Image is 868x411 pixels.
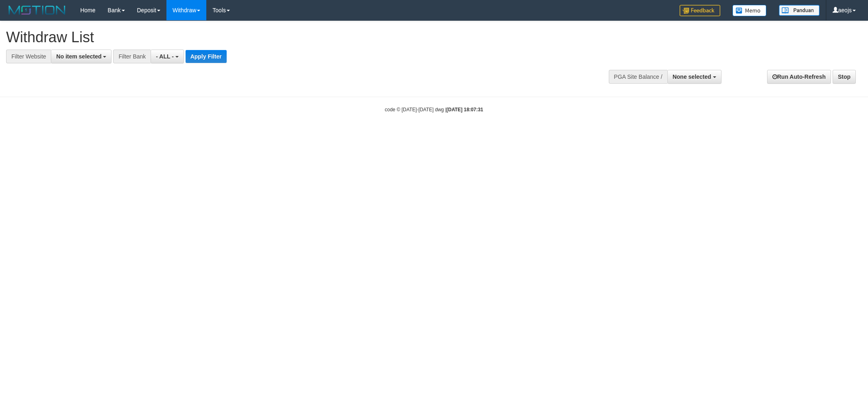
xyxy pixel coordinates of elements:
[186,50,227,63] button: Apply Filter
[6,29,571,45] h1: Withdraw List
[6,50,51,63] div: Filter Website
[609,70,667,84] div: PGA Site Balance /
[833,70,856,84] a: Stop
[673,74,711,80] span: None selected
[51,50,112,63] button: No item selected
[680,5,720,16] img: Feedback.jpg
[779,5,820,16] img: panduan.png
[385,107,483,112] small: code © [DATE]-[DATE] dwg |
[667,70,722,84] button: None selected
[446,107,483,112] strong: [DATE] 18:07:31
[113,50,151,63] div: Filter Bank
[151,50,184,63] button: - ALL -
[6,4,68,16] img: MOTION_logo.png
[56,53,101,60] span: No item selected
[767,70,831,84] a: Run Auto-Refresh
[732,5,767,16] img: Button%20Memo.svg
[156,53,174,60] span: - ALL -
